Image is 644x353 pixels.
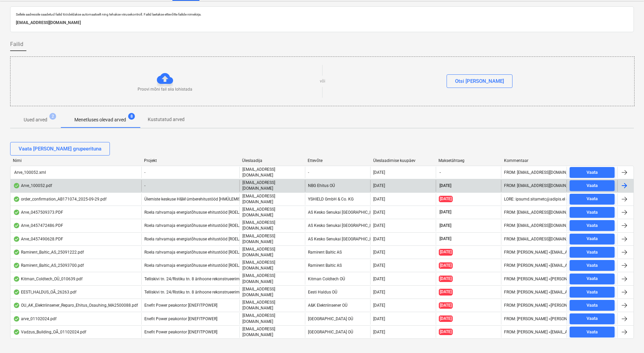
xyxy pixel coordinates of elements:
[144,316,217,321] span: Enefit Power peakontor [ENEFITPOWER]
[13,210,63,215] div: Arve_0457509373.PDF
[587,288,598,296] div: Vaata
[144,223,243,228] span: Roela rahvamaja energiatõhususe ehitustööd [ROELA]
[570,220,615,231] button: Vaata
[305,246,371,258] div: Ramirent Baltic AS
[13,183,20,188] div: Andmed failist loetud
[13,289,76,295] div: EESTI_HALDUS_OÃ_26263.pdf
[144,263,243,268] span: Roela rahvamaja energiatõhususe ehitustööd [ROELA]
[587,222,598,230] div: Vaata
[439,249,453,255] span: [DATE]
[242,207,302,218] p: [EMAIL_ADDRESS][DOMAIN_NAME]
[439,302,453,309] span: [DATE]
[587,169,598,176] div: Vaata
[10,40,23,48] span: Failid
[13,263,84,268] div: Ramirent_Baltic_AS_25093700.pdf
[305,167,371,178] div: -
[144,303,217,308] span: Enefit Power peakontor [ENEFITPOWER]
[138,87,192,92] p: Proovi mõni fail siia lohistada
[587,315,598,323] div: Vaata
[49,113,56,120] span: 2
[305,233,371,245] div: AS Kesko Senukai [GEOGRAPHIC_DATA]
[13,303,138,308] div: OU_AK_Elektriinsener_Reparo_Ehitus_Osauhing_MA2500088.pdf
[373,250,385,255] div: [DATE]
[570,300,615,311] button: Vaata
[305,286,371,298] div: Eesti Haldus OÜ
[373,170,385,175] div: [DATE]
[373,183,385,188] div: [DATE]
[305,326,371,338] div: [GEOGRAPHIC_DATA] OÜ
[570,247,615,258] button: Vaata
[10,142,110,156] button: Vaata [PERSON_NAME] grupeerituna
[587,328,598,336] div: Vaata
[373,290,385,295] div: [DATE]
[13,223,20,228] div: Andmed failist loetud
[439,329,453,335] span: [DATE]
[13,196,20,202] div: Andmed failist loetud
[19,144,101,153] div: Vaata [PERSON_NAME] grupeerituna
[144,330,217,334] span: Enefit Power peakontor [ENEFITPOWER]
[373,303,385,308] div: [DATE]
[373,316,385,321] div: [DATE]
[439,315,453,322] span: [DATE]
[24,116,47,123] p: Uued arved
[242,158,302,163] div: Üleslaadija
[439,262,453,269] span: [DATE]
[16,19,628,26] p: [EMAIL_ADDRESS][DOMAIN_NAME]
[242,246,302,258] p: [EMAIL_ADDRESS][DOMAIN_NAME]
[13,276,82,282] div: Kitman_Coldtech_OÜ_010639.pdf
[308,158,368,163] div: Ettevõte
[13,263,20,268] div: Andmed failist loetud
[16,12,628,17] p: Sellele aadressile saadetud failid töödeldakse automaatselt ning tehakse viirusekontroll. Failid ...
[13,250,84,255] div: Ramirent_Baltic_AS_25091222.pdf
[13,158,139,163] div: Nimi
[242,313,302,324] p: [EMAIL_ADDRESS][DOMAIN_NAME]
[570,260,615,271] button: Vaata
[10,56,635,106] div: Proovi mõni fail siia lohistadavõiOtsi [PERSON_NAME]
[305,193,371,205] div: YSHIELD GmbH & Co. KG
[439,183,452,189] span: [DATE]
[455,77,504,86] div: Otsi [PERSON_NAME]
[13,196,106,202] div: order_confirmation_AB171074_2025-09-29.pdf
[438,158,499,163] div: Maksetähtaeg
[570,287,615,298] button: Vaata
[242,233,302,245] p: [EMAIL_ADDRESS][DOMAIN_NAME]
[373,197,385,202] div: [DATE]
[570,194,615,205] button: Vaata
[504,158,564,163] div: Kommentaar
[439,223,452,229] span: [DATE]
[587,182,598,190] div: Vaata
[305,313,371,324] div: [GEOGRAPHIC_DATA] OÜ
[320,78,325,84] p: või
[373,277,385,281] div: [DATE]
[373,223,385,228] div: [DATE]
[144,250,243,255] span: Roela rahvamaja energiatõhususe ehitustööd [ROELA]
[74,116,126,123] p: Menetluses olevad arved
[373,330,385,334] div: [DATE]
[13,170,46,175] div: Arve_100052.xml
[305,207,371,218] div: AS Kesko Senukai [GEOGRAPHIC_DATA]
[587,275,598,283] div: Vaata
[570,167,615,178] button: Vaata
[144,183,145,188] span: -
[373,237,385,241] div: [DATE]
[13,329,20,335] div: Andmed failist loetud
[439,170,442,175] span: -
[13,316,56,322] div: arve_01102024.pdf
[570,327,615,337] button: Vaata
[305,220,371,231] div: AS Kesko Senukai [GEOGRAPHIC_DATA]
[305,260,371,271] div: Ramirent Baltic AS
[144,290,268,295] span: Telliskivi tn. 24/Ristiku tn. 8 ärihoone rekonstrueerimine [TELLISKIVI]
[587,262,598,269] div: Vaata
[13,316,20,322] div: Andmed failist loetud
[570,180,615,191] button: Vaata
[144,197,246,202] span: Ülemiste keskuse H&M ümberehitustööd [HMÜLEMISTE]
[13,250,20,255] div: Andmed failist loetud
[587,235,598,243] div: Vaata
[242,326,302,338] p: [EMAIL_ADDRESS][DOMAIN_NAME]
[570,313,615,324] button: Vaata
[13,289,20,295] div: Andmed failist loetud
[373,158,433,163] div: Üleslaadimise kuupäev
[570,234,615,244] button: Vaata
[13,329,86,335] div: Vadzus_Building_OÃ_01102024.pdf
[13,276,20,282] div: Andmed failist loetud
